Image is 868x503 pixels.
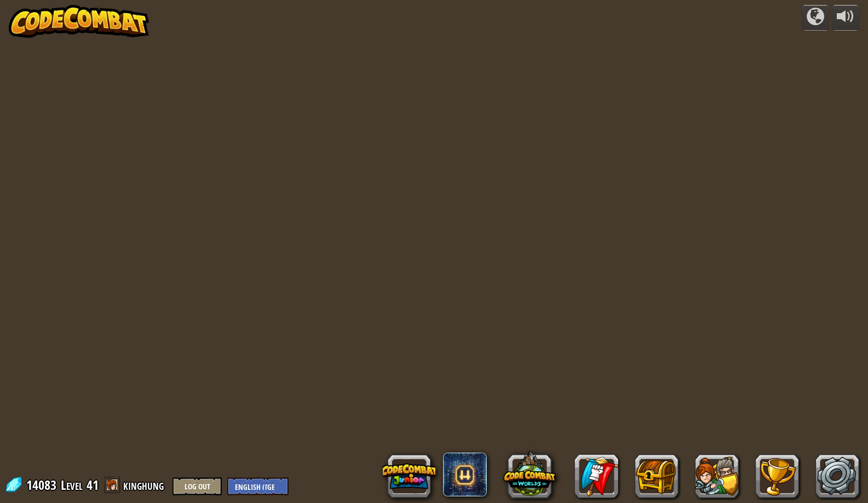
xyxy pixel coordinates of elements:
[802,5,829,31] button: Campaigns
[173,477,222,495] button: Log Out
[832,5,859,31] button: Adjust volume
[9,5,149,38] img: CodeCombat - Learn how to code by playing a game
[87,476,99,494] span: 41
[26,476,60,494] span: 14083
[123,476,167,494] a: kinghung
[61,476,83,494] span: Level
